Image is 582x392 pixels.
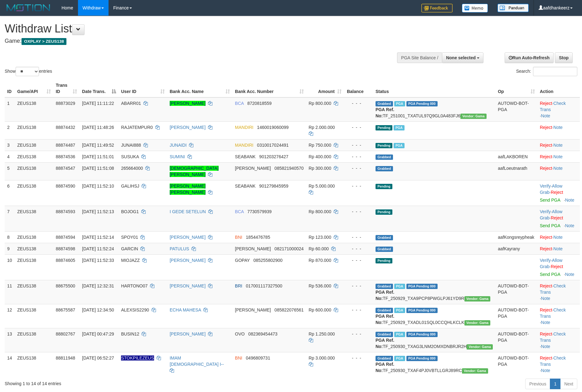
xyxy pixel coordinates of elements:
[347,234,371,240] div: - - -
[82,235,114,240] span: [DATE] 11:52:14
[309,166,331,171] span: Rp 300.000
[541,113,550,118] a: Note
[540,101,566,112] a: Check Trans
[82,166,114,171] span: [DATE] 11:51:08
[5,180,15,206] td: 6
[537,328,580,352] td: · ·
[347,100,371,106] div: - - -
[537,97,580,122] td: · ·
[525,379,550,389] a: Previous
[121,307,149,312] span: ALEXSIS2290
[347,183,371,189] div: - - -
[376,258,392,263] span: Pending
[376,362,394,373] b: PGA Ref. No:
[309,235,331,240] span: Rp 123.000
[56,101,75,106] span: 88873029
[56,246,75,251] span: 88874598
[53,80,80,97] th: Trans ID: activate to sort column ascending
[235,258,250,263] span: GOPAY
[495,231,537,243] td: aafKongsreypheak
[394,284,405,289] span: Marked by aaftrukkakada
[121,355,154,360] span: Nama rekening ada tanda titik/strip, harap diedit
[121,235,138,240] span: SPOY01
[82,154,114,159] span: [DATE] 11:51:01
[121,246,138,251] span: GARCIN
[309,331,335,336] span: Rp 1.250.000
[540,355,552,360] a: Reject
[541,320,550,325] a: Note
[462,4,488,12] img: Button%20Memo.svg
[82,209,114,214] span: [DATE] 11:52:13
[5,38,382,44] h4: Game:
[406,284,438,289] span: PGA Pending
[82,258,114,263] span: [DATE] 11:52:33
[540,154,552,159] a: Reject
[537,243,580,254] td: ·
[5,162,15,180] td: 5
[376,125,392,130] span: Pending
[394,101,405,106] span: Marked by aafnoeunsreypich
[376,356,393,361] span: Grabbed
[394,125,405,130] span: Marked by aafsolysreylen
[541,344,550,349] a: Note
[5,378,238,387] div: Showing 1 to 14 of 14 entries
[376,154,393,160] span: Grabbed
[541,296,550,301] a: Note
[540,258,562,269] a: Allow Grab
[247,101,272,106] span: Copy 8720818559 to clipboard
[540,331,552,336] a: Reject
[15,243,53,254] td: ZEUS138
[460,114,487,119] span: Vendor URL: https://trx31.1velocity.biz
[246,355,270,360] span: Copy 0496809731 to clipboard
[170,307,201,312] a: ECHA MAHESA
[82,307,114,312] span: [DATE] 12:34:50
[467,344,493,350] span: Vendor URL: https://trx31.1velocity.biz
[537,231,580,243] td: ·
[347,307,371,313] div: - - -
[56,209,75,214] span: 88874593
[170,101,206,106] a: [PERSON_NAME]
[306,80,344,97] th: Amount: activate to sort column ascending
[246,283,282,288] span: Copy 017001117327500 to clipboard
[540,184,562,195] span: ·
[235,235,242,240] span: BNI
[406,332,438,337] span: PGA Pending
[248,331,277,336] span: Copy 082369454473 to clipboard
[347,257,371,263] div: - - -
[540,283,552,288] a: Reject
[347,246,371,252] div: - - -
[82,143,114,148] span: [DATE] 11:49:52
[376,284,393,289] span: Grabbed
[5,254,15,280] td: 10
[121,154,139,159] span: SUSUKA
[246,235,270,240] span: Copy 1854476785 to clipboard
[309,154,331,159] span: Rp 400.000
[170,125,206,130] a: [PERSON_NAME]
[5,22,382,35] h1: Withdraw List
[15,231,53,243] td: ZEUS138
[235,154,255,159] span: SEABANK
[553,154,563,159] a: Note
[347,331,371,337] div: - - -
[540,223,560,228] a: Send PGA
[540,101,552,106] a: Reject
[347,165,371,171] div: - - -
[5,328,15,352] td: 13
[537,139,580,151] td: ·
[170,355,224,367] a: IMAM [DEMOGRAPHIC_DATA] I--
[376,235,393,240] span: Grabbed
[347,154,371,160] div: - - -
[347,142,371,148] div: - - -
[16,67,39,76] select: Showentries
[170,184,206,195] a: [PERSON_NAME] [PERSON_NAME]
[167,80,232,97] th: Bank Acc. Name: activate to sort column ascending
[495,162,537,180] td: aafLoeutnarath
[537,206,580,231] td: · ·
[5,3,52,12] img: MOTION_logo.png
[394,356,405,361] span: Marked by aafsreyleap
[170,154,185,159] a: SUMINI
[235,331,245,336] span: OVO
[170,258,206,263] a: [PERSON_NAME]
[540,198,560,203] a: Send PGA
[82,125,114,130] span: [DATE] 11:48:26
